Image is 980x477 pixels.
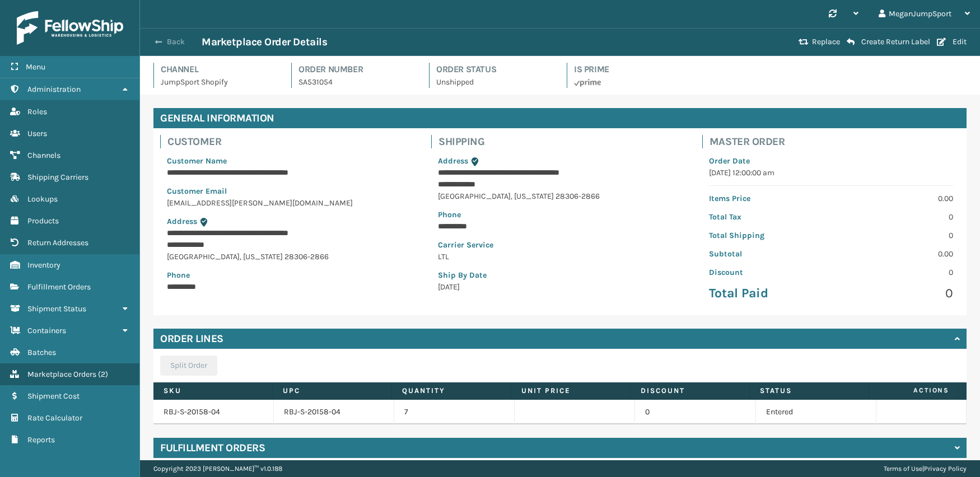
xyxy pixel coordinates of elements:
p: Customer Email [167,185,411,197]
p: Phone [438,209,682,221]
h4: Channel [161,63,278,76]
h4: Order Lines [160,332,223,345]
a: RBJ-S-20158-04 [164,407,220,417]
p: Total Shipping [709,230,824,241]
p: 0 [838,230,953,241]
p: JumpSport Shopify [161,76,278,88]
label: Discount [641,386,739,396]
h4: Master Order [710,135,960,148]
p: Ship By Date [438,269,682,281]
p: [DATE] 12:00:00 am [709,167,953,179]
span: Rate Calculator [27,413,82,423]
button: Create Return Label [843,37,934,47]
p: LTL [438,251,682,263]
p: Customer Name [167,155,411,167]
p: Order Date [709,155,953,167]
span: Shipping Carriers [27,172,88,182]
p: 0.00 [838,193,953,204]
span: Roles [27,107,47,116]
span: Products [27,216,59,226]
p: 0 [838,211,953,223]
span: Menu [26,62,45,72]
button: Edit [934,37,970,47]
span: Batches [27,348,56,357]
p: [GEOGRAPHIC_DATA] , [US_STATE] 28306-2866 [167,251,411,263]
span: Shipment Status [27,304,86,314]
img: logo [17,11,123,45]
p: Unshipped [436,76,553,88]
label: Quantity [402,386,501,396]
span: Administration [27,85,81,94]
button: Split Order [160,356,217,376]
p: Copyright 2023 [PERSON_NAME]™ v 1.0.188 [153,460,282,477]
label: Status [760,386,858,396]
p: Items Price [709,193,824,204]
label: Unit Price [521,386,620,396]
span: Lookups [27,194,58,204]
p: 0 [838,266,953,278]
td: Entered [756,400,876,424]
td: RBJ-S-20158-04 [274,400,394,424]
td: 7 [394,400,515,424]
span: Fulfillment Orders [27,282,91,292]
p: [EMAIL_ADDRESS][PERSON_NAME][DOMAIN_NAME] [167,197,411,209]
i: Create Return Label [847,38,855,46]
button: Replace [795,37,843,47]
a: Privacy Policy [924,465,967,473]
p: 0 [838,285,953,302]
p: [DATE] [438,281,682,293]
span: Inventory [27,260,60,270]
span: Shipment Cost [27,391,80,401]
span: Users [27,129,47,138]
p: Total Tax [709,211,824,223]
span: Return Addresses [27,238,88,247]
p: SA531054 [298,76,416,88]
p: Subtotal [709,248,824,260]
span: ( 2 ) [98,370,108,379]
button: Back [150,37,202,47]
h4: Order Status [436,63,553,76]
h4: Shipping [438,135,689,148]
p: [GEOGRAPHIC_DATA] , [US_STATE] 28306-2866 [438,190,682,202]
span: Containers [27,326,66,335]
label: UPC [283,386,381,396]
span: Marketplace Orders [27,370,96,379]
h4: General Information [153,108,967,128]
h4: Customer [167,135,418,148]
h4: Fulfillment Orders [160,441,265,455]
span: Channels [27,151,60,160]
h4: Is Prime [574,63,691,76]
p: Discount [709,266,824,278]
span: Address [438,156,468,166]
div: | [884,460,967,477]
td: 0 [635,400,755,424]
a: Terms of Use [884,465,922,473]
p: Total Paid [709,285,824,302]
p: Carrier Service [438,239,682,251]
span: Address [167,217,197,226]
h3: Marketplace Order Details [202,35,327,49]
span: Reports [27,435,55,445]
p: 0.00 [838,248,953,260]
span: Actions [872,381,956,400]
p: Phone [167,269,411,281]
label: SKU [164,386,262,396]
h4: Order Number [298,63,416,76]
i: Replace [799,38,809,46]
i: Edit [937,38,946,46]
